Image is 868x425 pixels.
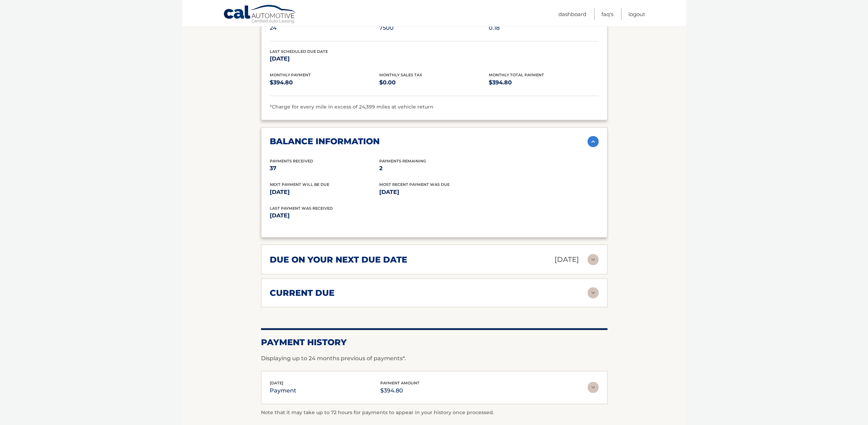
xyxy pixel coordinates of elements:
[628,8,645,20] a: Logout
[558,8,586,20] a: Dashboard
[489,23,598,33] p: 0.18
[270,54,379,64] p: [DATE]
[379,72,422,77] span: Monthly Sales Tax
[261,354,607,362] p: Displaying up to 24 months previous of payments*.
[270,136,380,147] h2: balance information
[587,136,599,147] img: accordion-active.svg
[223,5,297,25] a: Cal Automotive
[270,104,433,110] span: *Charge for every mile in excess of 24,399 miles at vehicle return
[270,78,379,88] p: $394.80
[380,385,419,395] p: $394.80
[379,23,489,33] p: 7500
[379,159,426,163] span: Payments Remaining
[270,72,311,77] span: Monthly Payment
[379,182,450,187] span: Most Recent Payment Was Due
[261,408,607,417] p: Note that it may take up to 72 hours for payments to appear in your history once processed.
[489,72,544,77] span: Monthly Total Payment
[270,206,333,211] span: Last Payment was received
[379,163,489,173] p: 2
[555,253,579,265] p: [DATE]
[379,78,489,88] p: $0.00
[270,211,434,221] p: [DATE]
[261,337,607,347] h2: Payment History
[270,49,328,54] span: Last Scheduled Due Date
[587,287,599,298] img: accordion-rest.svg
[270,163,379,173] p: 37
[587,254,599,265] img: accordion-rest.svg
[270,23,379,33] p: 24
[270,380,283,385] span: [DATE]
[270,254,407,265] h2: due on your next due date
[270,182,329,187] span: Next Payment will be due
[270,385,296,395] p: payment
[587,382,599,393] img: accordion-rest.svg
[270,159,313,163] span: Payments Received
[379,187,489,197] p: [DATE]
[270,187,379,197] p: [DATE]
[489,78,598,88] p: $394.80
[270,287,334,298] h2: current due
[601,8,613,20] a: FAQ's
[380,380,419,385] span: payment amount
